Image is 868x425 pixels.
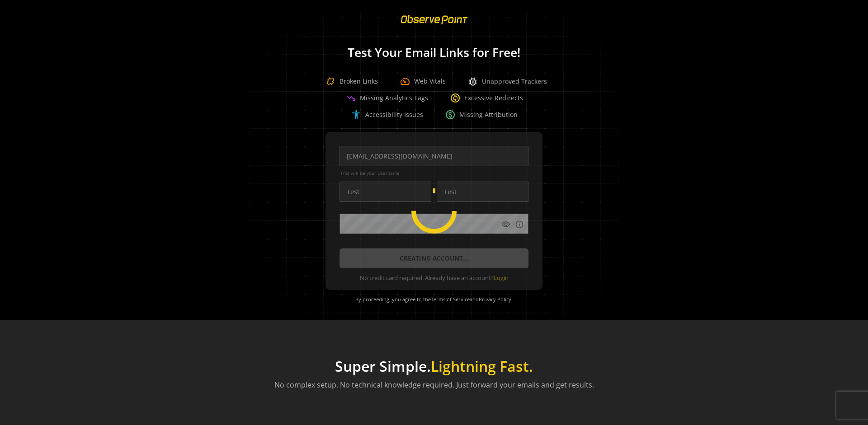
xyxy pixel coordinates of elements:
[445,109,456,120] span: paid
[345,93,356,103] span: trending_down
[395,21,473,29] a: ObservePoint Homepage
[274,379,594,390] p: No complex setup. No technical knowledge required. Just forward your emails and get results.
[351,109,362,120] span: accessibility
[321,72,340,90] img: Broken Link
[400,76,446,87] div: Web Vitals
[450,93,461,103] span: change_circle
[431,296,470,303] a: Terms of Service
[235,46,633,59] h1: Test Your Email Links for Free!
[351,109,423,120] div: Accessibility Issues
[445,109,518,120] div: Missing Attribution
[450,93,523,103] div: Excessive Redirects
[431,356,533,376] span: Lightning Fast.
[337,290,531,309] div: By proceeding, you agree to the and .
[274,358,594,375] h1: Super Simple.
[479,296,511,303] a: Privacy Policy
[400,76,410,87] span: speed
[345,93,428,103] div: Missing Analytics Tags
[467,76,547,87] div: Unapproved Trackers
[321,72,378,90] div: Broken Links
[467,76,478,87] span: bug_report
